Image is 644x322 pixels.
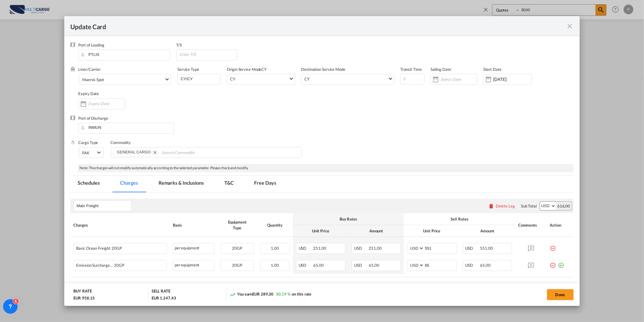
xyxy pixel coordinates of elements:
input: 0 [400,74,424,84]
div: EUR 958,13 [73,295,96,301]
span: USD [299,246,313,251]
label: Destination Service Mode [301,67,345,72]
label: Sailing Date [431,67,451,72]
span: EUR 289,30 [252,292,273,296]
div: You earn on this rate [230,291,311,298]
img: cargo.png [70,140,75,145]
th: Unit Price [404,225,459,237]
md-tab-item: Charges [113,176,145,192]
div: Delete Leg [496,204,515,208]
span: 551,00 [480,246,493,251]
md-tab-item: Schedules [70,176,107,192]
div: Equipment Type [220,219,254,230]
md-tab-item: Remarks & Inclusions [151,176,211,192]
input: 551 [424,243,456,252]
label: Expiry Date [78,91,99,96]
md-select: Select Cargo type: FAK [79,147,104,158]
input: Enter Port of Discharge [81,123,173,132]
input: Select Date [441,77,477,82]
div: per equipment [173,260,214,271]
button: Done [547,289,574,300]
div: CY [304,77,310,81]
input: Enter T/S [179,50,237,59]
label: Origin Service Mode [227,67,261,72]
md-icon: icon-minus-circle-outline red-400-fg [550,260,556,266]
label: Cargo Type [78,140,98,145]
th: Comments [515,213,547,237]
span: 1,00 [271,263,279,268]
label: Service Type [177,67,199,72]
md-select: Select Liner: Maersk Spot [79,74,171,85]
span: 1,00 [271,246,279,251]
span: USD [354,246,368,251]
md-chips-wrap: Chips container. Use arrow keys to select chips. [111,147,302,158]
input: Search Commodity [162,148,217,158]
md-pagination-wrapper: Use the left and right arrow keys to navigate between tabs [70,176,289,192]
div: Buy Rates [296,216,401,222]
div: Quantity [260,222,290,228]
div: Basis [173,222,214,228]
div: CY [230,77,235,81]
label: Port of Discharge [78,116,108,121]
div: Sell Rates [407,216,512,222]
md-select: Select Destination Service Mode: CY [304,74,394,83]
span: 30,19 % [276,292,290,296]
label: Liner/Carrier [78,67,101,72]
div: Update Card [70,22,566,30]
md-icon: icon-trending-up [230,292,236,298]
md-select: Select Origin Service Mode: CY [230,74,295,83]
div: Emission Surcharge for SPOT Bookings [76,260,142,268]
input: Enter Port of Loading [81,50,170,59]
md-dialog: Update Card Port ... [64,16,579,306]
span: 20GP [112,263,124,268]
div: 616,00 [556,202,572,210]
div: Basic Ocean Freight [76,243,142,251]
span: 251,00 [369,246,382,251]
span: 20GP [110,246,122,251]
th: Amount [460,225,515,237]
span: 65,00 [369,263,380,268]
span: 20GP [232,246,243,251]
label: Transit Time [400,67,422,72]
span: USD [465,246,479,251]
span: USD [299,263,313,268]
div: EUR 1.247,43 [152,295,176,301]
div: BUY RATE [73,288,92,295]
th: Action [547,213,574,237]
th: Amount [348,225,404,237]
label: Port of Loading [78,43,104,47]
input: 65 [424,260,456,269]
button: Remove GENERAL CARGO [149,149,159,155]
button: Delete Leg [488,204,515,208]
md-tab-item: T&C [217,176,241,192]
span: 65,00 [313,263,324,268]
span: USD [354,263,368,268]
span: 251,00 [313,246,326,251]
span: 20GP [232,263,243,268]
span: GENERAL CARGO [117,150,151,154]
div: per equipment [173,243,214,254]
md-icon: icon-minus-circle-outline red-400-fg [550,243,556,249]
label: Commodity [110,140,130,145]
label: Start Date [483,67,501,72]
span: 65,00 [480,263,491,268]
md-icon: icon-delete [488,203,494,209]
md-tab-item: Free Days [247,176,283,192]
label: T/S [176,43,182,47]
th: Unit Price [293,225,348,237]
input: Start Date [493,77,532,82]
md-icon: icon-plus-circle-outline green-400-fg [558,260,564,266]
div: FAK [82,150,89,155]
div: Sub Total [521,203,537,209]
div: GENERAL CARGO. Press delete to remove this chip. [117,149,152,155]
md-icon: icon-close fg-AAA8AD m-0 pointer [566,22,574,30]
div: Note: The charges will not modify automatically according to the selected parameter. Please check... [78,164,573,172]
div: SELL RATE [152,288,170,295]
div: Maersk Spot [82,77,104,82]
span: USD [465,263,479,268]
div: Charges [73,222,166,228]
div: CY [227,67,301,91]
input: Leg Name [76,201,131,211]
input: Expiry Date [88,101,125,106]
input: Enter Service Type [180,74,220,83]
